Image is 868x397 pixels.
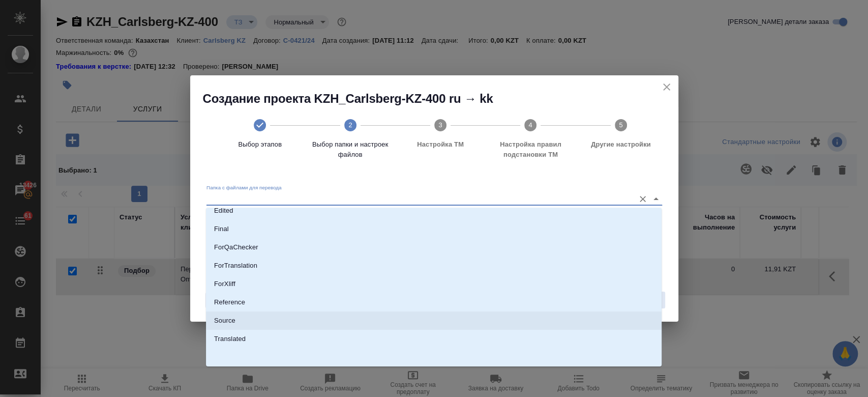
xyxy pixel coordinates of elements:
span: Выбор папки и настроек файлов [309,139,391,160]
h2: Создание проекта KZH_Carlsberg-KZ-400 ru → kk [203,91,678,107]
p: Translated [214,334,246,344]
text: 2 [348,121,352,129]
p: Source [214,316,235,326]
span: Выбор этапов [219,139,301,150]
button: close [659,79,674,95]
span: Настройка ТМ [399,139,481,150]
p: ForQaChecker [214,242,258,252]
span: Настройка правил подстановки TM [490,139,572,160]
button: Close [649,192,663,206]
p: Final [214,224,229,234]
span: Другие настройки [580,139,662,150]
p: Reference [214,297,245,307]
p: ForTranslation [214,261,257,271]
text: 3 [438,121,442,129]
label: Папка с файлами для перевода [206,185,282,190]
button: Очистить [636,192,650,206]
p: Edited [214,206,233,216]
text: 5 [619,121,622,129]
p: ForXliff [214,279,235,289]
button: Назад [205,292,238,308]
text: 4 [529,121,532,129]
